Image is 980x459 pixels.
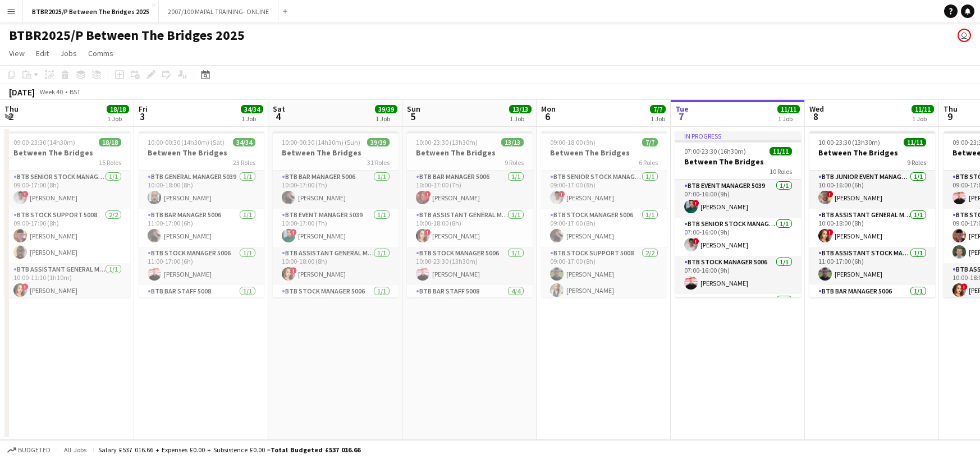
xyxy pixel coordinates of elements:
h3: Between The Bridges [675,157,801,167]
a: Edit [31,46,53,61]
app-card-role: BTB Senior Stock Manager 50061/109:00-17:00 (8h)![PERSON_NAME] [541,171,667,209]
span: ! [424,229,431,236]
span: ! [22,283,29,290]
span: ! [424,191,431,198]
span: All jobs [62,446,89,454]
button: Budgeted [6,444,52,456]
span: 3 [137,110,148,123]
h3: Between The Bridges [273,148,399,158]
app-card-role: BTB Stock support 50082/209:00-17:00 (8h)[PERSON_NAME][PERSON_NAME] [541,247,667,301]
div: BST [70,88,81,96]
a: View [4,46,29,61]
app-card-role: BTB Stock Manager 50061/110:00-18:00 (8h) [273,285,399,323]
span: Mon [541,104,556,114]
app-job-card: 10:00-00:30 (14h30m) (Sat)34/34Between The Bridges23 RolesBTB General Manager 50391/110:00-18:00 ... [139,131,264,297]
span: 9 Roles [907,158,926,167]
app-card-role: BTB Bar Manager 50061/111:00-23:30 (12h30m) [809,285,935,323]
span: Fri [139,104,148,114]
h1: BTBR2025/P Between The Bridges 2025 [9,27,245,44]
span: Edit [36,48,49,58]
app-card-role: BTB Stock Manager 50061/111:00-17:00 (6h)[PERSON_NAME] [139,247,264,285]
span: 6 [539,110,556,123]
span: 11/11 [777,105,800,113]
span: 11/11 [904,138,926,146]
span: 39/39 [367,138,390,146]
span: 9 [942,110,958,123]
app-job-card: 10:00-23:30 (13h30m)13/13Between The Bridges9 RolesBTB Bar Manager 50061/110:00-17:00 (7h)![PERSO... [407,131,533,297]
span: ! [693,238,699,245]
span: Sat [273,104,285,114]
span: View [9,48,25,58]
span: 13/13 [509,105,532,113]
h3: Between The Bridges [541,148,667,158]
app-job-card: 09:00-18:00 (9h)7/7Between The Bridges6 RolesBTB Senior Stock Manager 50061/109:00-17:00 (8h)![PE... [541,131,667,297]
span: Thu [4,104,19,114]
app-card-role: BTB Bar Manager 50061/110:00-17:00 (7h)[PERSON_NAME] [273,171,399,209]
app-card-role: BTB Senior Stock Manager 50061/109:00-17:00 (8h)![PERSON_NAME] [4,171,130,209]
app-card-role: BTB Assistant General Manager 50061/110:00-18:00 (8h)![PERSON_NAME] [273,247,399,285]
span: 9 Roles [505,158,524,167]
h3: Between The Bridges [139,148,264,158]
app-card-role: BTB Assistant General Manager 50061/110:00-18:00 (8h)![PERSON_NAME] [809,209,935,247]
span: ! [22,191,29,198]
span: 10:00-23:30 (13h30m) [416,138,478,146]
span: 10:00-23:30 (13h30m) [818,138,880,146]
span: 07:00-23:30 (16h30m) [684,147,746,155]
app-card-role: BTB Assistant General Manager 50061/110:00-11:10 (1h10m)![PERSON_NAME] [4,263,130,301]
app-job-card: 09:00-23:30 (14h30m)18/18Between The Bridges15 RolesBTB Senior Stock Manager 50061/109:00-17:00 (... [4,131,130,297]
span: Jobs [60,48,77,58]
span: 15 Roles [99,158,121,167]
span: 31 Roles [367,158,390,167]
app-job-card: In progress07:00-23:30 (16h30m)11/11Between The Bridges10 RolesBTB Event Manager 50391/107:00-16:... [675,131,801,297]
button: BTBR2025/P Between The Bridges 2025 [23,1,159,22]
app-card-role: BTB Stock Manager 50061/107:00-16:00 (9h)[PERSON_NAME] [675,256,801,294]
span: 5 [405,110,420,123]
span: 10 Roles [770,167,792,176]
div: In progress [675,131,801,140]
app-card-role: BTB Bar Manager 50061/110:00-17:00 (7h)![PERSON_NAME] [407,171,533,209]
span: ! [693,200,699,206]
div: 1 Job [912,114,933,123]
span: 13/13 [501,138,524,146]
app-card-role: BTB Stock support 50081/1 [675,294,801,332]
app-card-role: BTB Bar Manager 50061/111:00-17:00 (6h)[PERSON_NAME] [139,209,264,247]
a: Comms [84,46,118,61]
div: [DATE] [9,86,35,98]
span: 6 Roles [639,158,658,167]
span: ! [558,191,565,198]
button: 2007/100 MAPAL TRAINING- ONLINE [159,1,278,22]
span: ! [827,229,834,236]
span: 7/7 [642,138,658,146]
span: 7/7 [650,105,666,113]
span: 23 Roles [233,158,255,167]
span: 34/34 [241,105,263,113]
div: 1 Job [510,114,531,123]
h3: Between The Bridges [809,148,935,158]
span: Total Budgeted £537 016.66 [271,446,360,454]
app-card-role: BTB Stock support 50082/209:00-17:00 (8h)[PERSON_NAME][PERSON_NAME] [4,209,130,263]
span: 09:00-18:00 (9h) [550,138,596,146]
div: 1 Job [651,114,665,123]
span: ! [290,229,297,236]
app-user-avatar: Amy Cane [958,29,971,42]
div: 1 Job [375,114,397,123]
span: 8 [808,110,824,123]
app-card-role: BTB General Manager 50391/110:00-18:00 (8h)[PERSON_NAME] [139,171,264,209]
h3: Between The Bridges [4,148,130,158]
span: 11/11 [770,147,792,155]
span: 39/39 [375,105,397,113]
a: Jobs [56,46,81,61]
app-card-role: BTB Assistant General Manager 50061/110:00-18:00 (8h)![PERSON_NAME] [407,209,533,247]
span: 10:00-00:30 (14h30m) (Sun) [282,138,360,146]
span: 10:00-00:30 (14h30m) (Sat) [148,138,225,146]
div: Salary £537 016.66 + Expenses £0.00 + Subsistence £0.00 = [98,446,360,454]
span: 18/18 [99,138,121,146]
div: 1 Job [778,114,799,123]
span: Thu [944,104,958,114]
span: 09:00-23:30 (14h30m) [13,138,75,146]
span: ! [961,283,968,290]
